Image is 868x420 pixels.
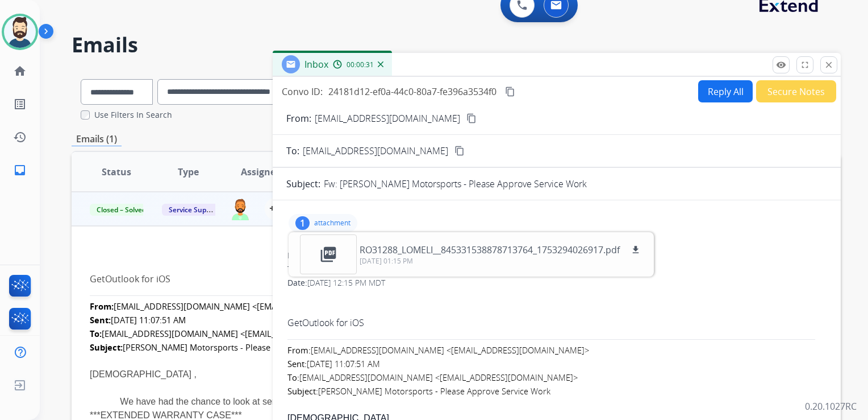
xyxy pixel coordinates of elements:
[287,358,307,369] b: Sent:
[307,277,385,288] span: [DATE] 12:15 PM MDT
[286,112,311,125] p: From:
[178,165,199,179] span: Type
[286,177,320,191] p: Subject:
[287,250,826,261] div: From:
[90,300,114,312] b: From:
[304,58,328,71] span: Inbox
[286,144,299,158] p: To:
[287,344,589,397] font: [EMAIL_ADDRESS][DOMAIN_NAME] <[EMAIL_ADDRESS][DOMAIN_NAME]> [DATE] 11:07:51 AM [EMAIL_ADDRESS][DO...
[287,385,318,397] b: Subject:
[315,112,460,125] p: [EMAIL_ADDRESS][DOMAIN_NAME]
[324,177,587,191] p: Fw: [PERSON_NAME] Motorsports - Please Approve Service Work
[282,85,323,98] p: Convo ID:
[505,87,515,97] mat-icon: content_copy
[319,245,337,263] mat-icon: picture_as_pdf
[94,109,172,121] label: Use Filters In Search
[328,85,496,98] span: 24181d12-ef0a-44c0-80a7-fe396a3534f0
[347,60,374,69] span: 00:00:31
[824,60,834,70] mat-icon: close
[90,328,102,339] b: To:
[102,165,131,179] span: Status
[295,216,310,230] div: 1
[72,34,841,56] h2: Emails
[287,344,311,356] b: From:
[4,16,36,48] img: avatar
[314,219,350,228] p: attachment
[303,144,448,158] span: [EMAIL_ADDRESS][DOMAIN_NAME]
[13,163,27,177] mat-icon: inbox
[105,273,170,285] a: Outlook for iOS
[698,80,753,102] button: Reply All
[90,314,111,326] b: Sent:
[287,316,826,330] div: Get
[269,202,283,216] mat-icon: person_add
[13,64,27,78] mat-icon: home
[631,245,641,255] mat-icon: download
[466,113,477,123] mat-icon: content_copy
[90,204,153,216] span: Closed – Solved
[287,263,826,275] div: To:
[13,97,27,111] mat-icon: list_alt
[90,341,123,353] b: Subject:
[756,80,836,102] button: Secure Notes
[360,243,620,257] p: RO31288_LOMELI__845331538878713764_1753294026917.pdf
[805,400,857,413] p: 0.20.1027RC
[287,277,826,289] div: Date:
[13,130,27,144] mat-icon: history
[241,165,281,179] span: Assignee
[72,132,122,146] p: Emails (1)
[360,257,642,266] p: [DATE] 01:15 PM
[287,372,299,383] b: To:
[454,146,465,156] mat-icon: content_copy
[90,300,398,353] font: [EMAIL_ADDRESS][DOMAIN_NAME] <[EMAIL_ADDRESS][DOMAIN_NAME]> [DATE] 11:07:51 AM [EMAIL_ADDRESS][DO...
[229,197,251,220] img: agent-avatar
[90,272,678,286] div: Get
[302,316,364,329] a: Outlook for iOS
[776,60,786,70] mat-icon: remove_red_eye
[800,60,810,70] mat-icon: fullscreen
[162,204,227,216] span: Service Support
